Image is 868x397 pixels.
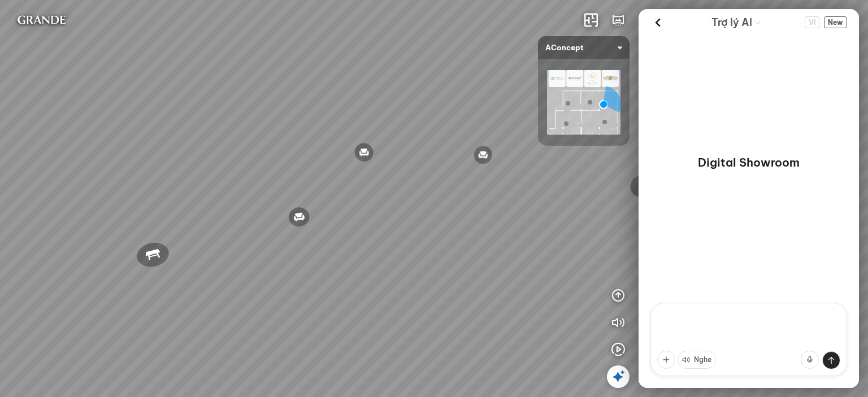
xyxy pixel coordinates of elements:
[805,16,819,28] button: Change language
[711,14,761,31] div: AI Guide options
[698,155,800,171] p: Digital Showroom
[824,16,847,28] button: New Chat
[547,70,620,134] img: AConcept_CTMHTJT2R6E4.png
[9,9,74,32] img: logo
[545,36,622,59] span: AConcept
[805,16,819,28] span: VI
[711,15,752,30] span: Trợ lý AI
[824,16,847,28] span: New
[678,351,716,369] button: Nghe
